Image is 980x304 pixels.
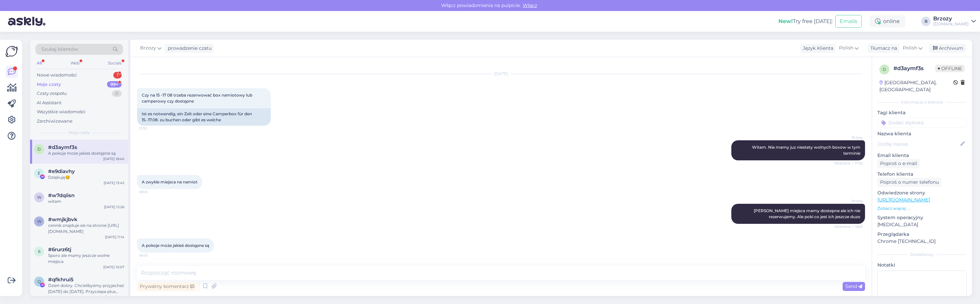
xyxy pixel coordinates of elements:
p: [MEDICAL_DATA] [877,221,967,228]
div: B [921,17,931,26]
div: All [35,59,43,67]
span: Send [845,283,862,289]
span: Widziane ✓ 18:01 [835,224,863,229]
div: Brzozy [933,16,969,21]
b: New! [778,18,793,24]
div: [DATE] 9:29 [105,295,124,300]
span: #qfkhrui5 [48,277,74,283]
div: Try free [DATE]: [778,17,833,25]
span: 18:40 [139,253,164,258]
p: Email klienta [877,152,967,159]
p: Odwiedzone strony [877,189,967,196]
div: prowadzenie czatu [165,45,212,52]
div: 0 [112,90,122,97]
div: Moje czaty [37,81,61,88]
span: Moje czaty [69,130,90,136]
span: [PERSON_NAME] miejsca mamy dostepne ale ich nie rezerwujemy. Ale poki co jest ich jeszcze duzo [754,208,861,219]
div: [DOMAIN_NAME] [933,21,969,27]
button: Emails [835,15,862,28]
span: Polish [903,44,917,52]
div: # d3aymf3s [893,64,935,72]
div: Poproś o numer telefonu [877,178,942,187]
div: Język Klienta [800,45,833,52]
a: Brzozy[DOMAIN_NAME] [933,16,976,27]
a: [URL][DOMAIN_NAME] [877,197,930,203]
span: #d3aymf3s [48,144,77,150]
div: Sporo ale mamy jeszcze wolne miejsca [48,253,124,265]
span: w [37,219,41,224]
img: Askly Logo [5,45,18,58]
div: cennik znajduje sie na stronie [URL][DOMAIN_NAME] [48,222,124,235]
div: A pokoje może jakieś dostępne są [48,150,124,156]
div: Dodatkowy [877,252,967,258]
div: 1 [113,72,122,79]
div: [DATE] [137,71,865,77]
span: Widziane ✓ 17:52 [834,161,863,166]
span: 6 [38,249,40,254]
div: Nowe wiadomości [37,72,77,79]
div: Dzień dobry. Chcielibyśmy przyjechać [DATE] do [DATE]. Przyczepa plus auto. Można jechać w [GEOGR... [48,283,124,295]
span: 18:00 [139,189,164,194]
span: e [38,171,40,176]
input: Dodać etykietę [877,118,967,128]
span: #wmjkjbvk [48,216,78,222]
div: Dziękuję😊 [48,174,124,180]
div: [DATE] 18:40 [103,156,124,161]
div: Prywatny komentarz [137,282,197,291]
span: A pokoje może jakieś dostępne są [142,243,209,248]
p: Przeglądarka [877,231,967,238]
div: [DATE] 13:45 [104,180,124,185]
span: #e9diavhy [48,168,75,174]
p: Notatki [877,262,967,269]
div: Tłumacz na [868,45,897,52]
div: [DATE] 12:26 [104,204,124,209]
div: witam [48,198,124,204]
div: [DATE] 10:07 [103,265,124,270]
div: Zarchiwizowane [37,118,73,125]
div: online [870,15,905,27]
div: Czaty zespołu [37,90,67,97]
span: Brzozy [140,44,156,52]
span: Brzozy [838,198,863,203]
span: Polish [839,44,853,52]
p: Zobacz więcej ... [877,205,967,211]
div: Informacje o kliencie [877,99,967,105]
input: Dodaj nazwę [878,140,959,148]
span: Offline [935,65,965,72]
p: Chrome [TECHNICAL_ID] [877,238,967,245]
span: Szukaj klientów [41,46,78,53]
p: System operacyjny [877,214,967,221]
p: Telefon klienta [877,171,967,178]
div: 99+ [107,81,122,88]
span: d [883,67,886,72]
div: Poproś o e-mail [877,159,920,168]
span: Czy na 15 -17 08 trzeba rezerwować box namiotowy lub camperowy czy dostępne [142,93,253,104]
div: Archiwum [929,44,966,53]
div: Socials [107,59,123,67]
div: [DATE] 11:14 [105,235,124,240]
div: [GEOGRAPHIC_DATA], [GEOGRAPHIC_DATA] [879,79,953,93]
div: Web [69,59,81,67]
span: 17:32 [139,126,164,131]
span: Brzozy [838,135,863,140]
span: w [37,195,41,200]
p: Tagi klienta [877,109,967,116]
div: AI Assistant [37,100,62,106]
span: Witam. Nie mamy juz niestety wolnych boxow w tym terminie [752,145,861,156]
div: Wszystkie wiadomości [37,109,86,115]
span: A zwykle miejsca na namiot [142,179,198,184]
span: #w7dqiisn [48,192,75,198]
span: Włącz [521,2,539,8]
span: q [37,279,41,284]
p: Nazwa klienta [877,130,967,137]
div: Ist es notwendig, ein Zelt oder eine Camperbox für den 15.-17.08. zu buchen oder gibt es welche [137,108,271,126]
span: d [37,147,41,152]
span: #6rurz6tj [48,247,71,253]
